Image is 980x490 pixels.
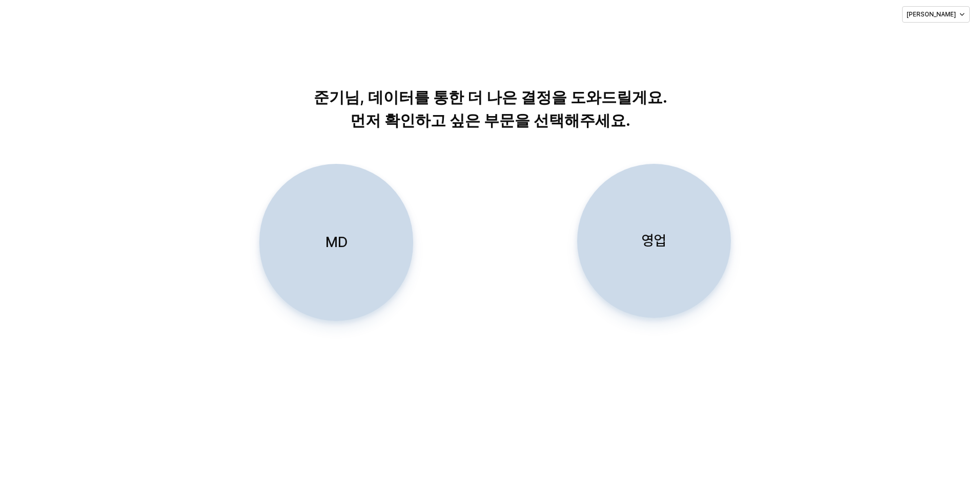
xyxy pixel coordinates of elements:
[577,164,731,318] button: 영업
[642,231,666,250] p: 영업
[229,86,752,132] p: 준기님, 데이터를 통한 더 나은 결정을 도와드릴게요. 먼저 확인하고 싶은 부문을 선택해주세요.
[325,233,348,252] p: MD
[902,6,970,23] button: [PERSON_NAME]
[907,10,956,18] p: [PERSON_NAME]
[259,164,413,321] button: MD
